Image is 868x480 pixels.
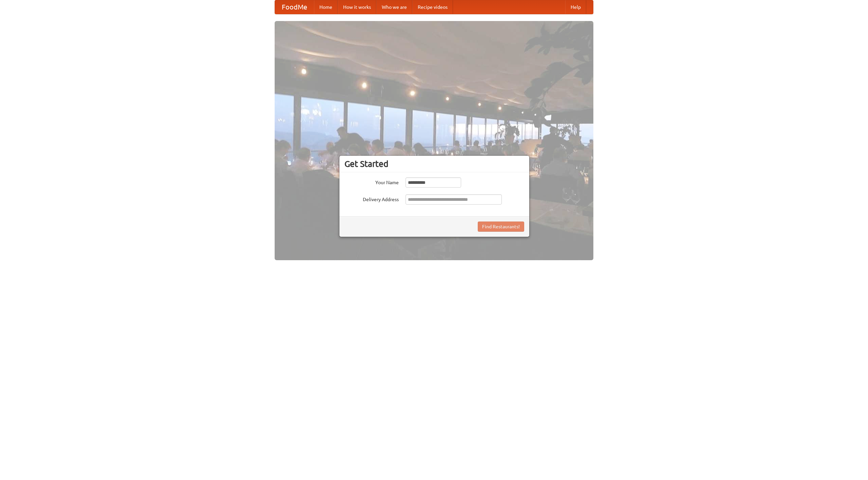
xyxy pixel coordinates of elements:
a: Recipe videos [412,0,453,14]
a: Who we are [376,0,412,14]
a: Help [565,0,586,14]
a: How it works [338,0,376,14]
a: Home [314,0,338,14]
label: Your Name [344,177,399,186]
label: Delivery Address [344,194,399,203]
a: FoodMe [275,0,314,14]
h3: Get Started [344,159,524,169]
button: Find Restaurants! [478,222,524,232]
